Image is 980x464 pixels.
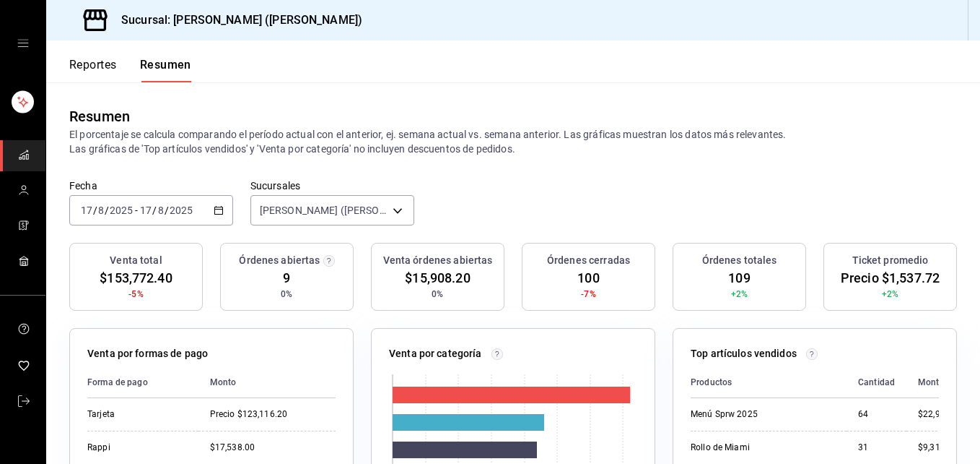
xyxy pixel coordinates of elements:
span: 0% [281,288,292,301]
button: cajón abierto [17,38,29,49]
span: 0% [432,288,443,301]
div: $22,976.00 [918,408,963,421]
p: Top artículos vendidos [691,346,797,361]
span: $153,772.40 [100,268,172,288]
span: 109 [728,268,750,288]
h3: Órdenes totales [702,253,777,268]
label: Sucursales [250,181,414,191]
span: +2% [882,288,898,301]
div: Rappi [87,442,187,454]
span: [PERSON_NAME] ([PERSON_NAME]) [260,203,388,218]
th: Monto [198,367,336,398]
input: ---- [169,205,193,216]
div: $17,538.00 [210,442,336,454]
input: -- [157,205,165,216]
th: Productos [691,367,846,398]
div: Tarjeta [87,408,187,421]
span: / [105,205,109,216]
h3: Órdenes cerradas [547,253,630,268]
h3: Venta órdenes abiertas [383,253,493,268]
span: -7% [581,288,595,301]
div: Rollo de Miami [691,442,835,454]
th: Forma de pago [87,367,198,398]
input: -- [139,205,152,216]
div: Precio $123,116.20 [210,408,336,421]
input: ---- [109,205,134,216]
div: $9,312.00 [918,442,963,454]
input: -- [97,205,105,216]
p: El porcentaje se calcula comparando el período actual con el anterior, ej. semana actual vs. sema... [69,127,957,156]
span: / [165,205,169,216]
h3: Venta total [110,253,162,268]
span: 100 [577,268,599,288]
span: +2% [731,288,748,301]
h3: Órdenes abiertas [239,253,320,268]
span: / [93,205,97,216]
span: / [152,205,157,216]
h3: Ticket promedio [852,253,929,268]
label: Fecha [69,181,233,191]
th: Cantidad [846,367,906,398]
p: Venta por categoría [389,346,482,361]
button: Resumen [140,58,191,82]
th: Monto [906,367,963,398]
div: 64 [858,408,895,421]
span: -5% [128,288,143,301]
div: 31 [858,442,895,454]
span: - [135,205,138,216]
input: -- [80,205,93,216]
div: Pestañas de navegación [69,58,191,82]
span: 9 [283,268,290,288]
h3: Sucursal: [PERSON_NAME] ([PERSON_NAME]) [110,12,362,29]
span: $15,908.20 [405,268,470,288]
div: Resumen [69,106,130,127]
div: Menú Sprw 2025 [691,408,835,421]
p: Venta por formas de pago [87,346,208,361]
font: Reportes [69,58,117,72]
span: Precio $1,537.72 [841,268,940,288]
